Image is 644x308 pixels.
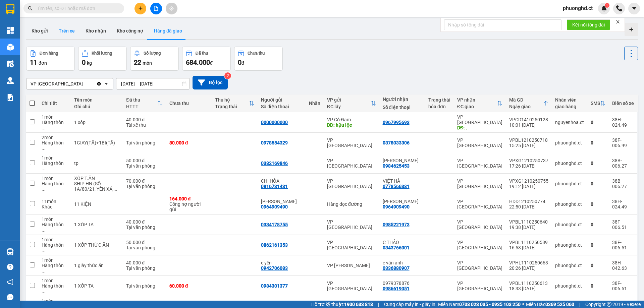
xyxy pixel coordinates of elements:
[616,5,622,11] img: phone-icon
[42,289,46,294] span: ...
[42,161,67,171] div: Hàng thông thường
[42,248,46,253] span: ...
[154,6,158,11] span: file-add
[241,60,244,66] span: đ
[457,219,502,230] div: VP [GEOGRAPHIC_DATA]
[438,301,521,308] span: Miền Nam
[383,178,422,184] div: VIỆT HÀ
[383,204,410,209] div: 0964909490
[509,117,548,122] div: VPCD1410250128
[138,6,143,11] span: plus
[169,6,174,11] span: aim
[74,120,119,125] div: 1 xốp
[383,245,410,250] div: 0343766001
[261,97,302,103] div: Người gửi
[261,222,288,227] div: 0334178755
[555,242,584,248] div: phuonghd.ct
[92,51,112,56] div: Khối lượng
[612,199,634,209] div: 38H-024.49
[555,222,584,227] div: phuonghd.ct
[74,97,119,103] div: Tên món
[506,95,552,112] th: Toggle SortBy
[591,263,605,268] div: 0
[309,101,320,106] div: Nhãn
[327,240,376,250] div: VP [GEOGRAPHIC_DATA]
[126,158,162,163] div: 50.000 đ
[42,101,67,106] div: Chi tiết
[104,81,109,86] svg: open
[7,44,14,51] img: warehouse-icon
[545,302,574,307] strong: 0369 525 060
[327,137,376,148] div: VP [GEOGRAPHIC_DATA]
[37,5,116,12] input: Tìm tên, số ĐT hoặc mã đơn
[42,263,67,273] div: Hàng thông thường
[383,260,422,265] div: c vân anh
[42,155,67,161] div: 1 món
[457,260,502,271] div: VP [GEOGRAPHIC_DATA]
[612,260,634,271] div: 38H-042.63
[212,95,258,112] th: Toggle SortBy
[522,303,524,306] span: ⚪️
[631,5,637,11] span: caret-down
[210,60,213,66] span: đ
[82,58,86,66] span: 0
[383,140,410,145] div: 0378033306
[116,78,190,89] input: Select a date range.
[457,97,497,103] div: VP nhận
[311,301,373,308] span: Hỗ trợ kỹ thuật:
[383,199,422,204] div: HUYỀN QUANG
[327,158,376,169] div: VP [GEOGRAPHIC_DATA]
[126,283,162,289] div: Tại văn phòng
[42,237,67,242] div: 1 món
[144,51,161,56] div: Số lượng
[143,60,152,66] span: món
[261,242,288,248] div: 0862161353
[42,125,46,130] span: ...
[126,225,162,230] div: Tại văn phòng
[169,283,209,289] div: 60.000 đ
[457,199,502,209] div: VP [GEOGRAPHIC_DATA]
[149,23,187,39] button: Hàng đã giao
[509,219,548,225] div: VPBL1110250640
[509,163,548,169] div: 17:26 [DATE]
[587,95,609,112] th: Toggle SortBy
[444,19,561,30] input: Nhập số tổng đài
[74,283,119,289] div: 1 XỐP TA
[383,163,410,169] div: 0984625453
[327,281,376,291] div: VP [GEOGRAPHIC_DATA]
[327,178,376,189] div: VP [GEOGRAPHIC_DATA]
[42,242,67,253] div: Hàng thông thường
[42,166,46,171] span: ...
[42,145,46,151] span: ...
[378,301,379,308] span: |
[7,27,14,34] img: dashboard-icon
[612,178,634,189] div: 38B-006.27
[74,161,119,166] div: tp
[459,302,521,307] strong: 0708 023 035 - 0935 103 250
[42,199,67,204] div: 11 món
[383,158,422,163] div: QUANG HUY
[555,97,584,103] div: Nhân viên
[215,97,249,103] div: Thu hộ
[215,104,249,109] div: Trạng thái
[126,104,157,109] div: HTTT
[42,114,67,120] div: 1 món
[74,263,119,268] div: 1 giấy thức ăn
[555,104,584,109] div: giao hàng
[130,47,179,71] button: Số lượng22món
[526,301,574,308] span: Miền Bắc
[7,77,14,84] img: warehouse-icon
[261,120,288,125] div: 0000000000
[126,117,162,122] div: 40.000 đ
[612,240,634,250] div: 38F-006.51
[113,186,117,192] span: ...
[327,201,376,207] div: Hàng dọc đường
[383,184,410,189] div: 0778566381
[509,199,548,204] div: HDD1210250774
[126,178,162,184] div: 70.000 đ
[383,265,410,271] div: 0336880907
[591,201,605,207] div: 0
[327,104,371,109] div: ĐC lấy
[126,184,162,189] div: Tại văn phòng
[40,51,58,56] div: Đơn hàng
